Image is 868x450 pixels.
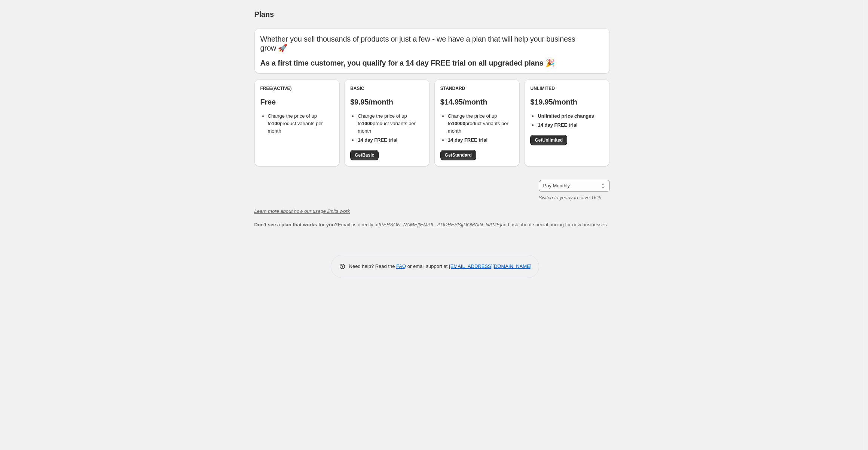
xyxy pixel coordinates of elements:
span: Email us directly at and ask about special pricing for new businesses [254,222,607,227]
span: Change the price of up to product variants per month [268,113,323,134]
p: $19.95/month [530,97,603,106]
a: Learn more about how our usage limits work [254,208,350,214]
b: 14 day FREE trial [538,122,577,128]
b: 1000 [362,121,373,126]
span: Change the price of up to product variants per month [448,113,508,134]
span: Need help? Read the [349,263,397,269]
div: Unlimited [530,85,603,91]
b: 10000 [452,121,465,126]
p: $14.95/month [440,97,514,106]
div: Standard [440,85,514,91]
a: [PERSON_NAME][EMAIL_ADDRESS][DOMAIN_NAME] [379,222,501,227]
b: 14 day FREE trial [358,137,397,143]
span: or email support at [406,263,449,269]
b: 100 [272,121,280,126]
a: GetStandard [440,150,476,160]
b: Don't see a plan that works for you? [254,222,338,227]
div: Free (Active) [260,85,334,91]
a: [EMAIL_ADDRESS][DOMAIN_NAME] [449,263,531,269]
p: $9.95/month [350,97,424,106]
a: GetUnlimited [530,135,567,145]
span: Get Unlimited [535,137,563,143]
a: GetBasic [350,150,379,160]
p: Free [260,97,334,106]
b: As a first time customer, you qualify for a 14 day FREE trial on all upgraded plans 🎉 [260,59,555,67]
span: Get Basic [355,152,374,158]
p: Whether you sell thousands of products or just a few - we have a plan that will help your busines... [260,34,604,52]
span: Plans [254,10,274,18]
span: Get Standard [445,152,472,158]
b: 14 day FREE trial [448,137,488,143]
i: Switch to yearly to save 16% [539,195,601,200]
a: FAQ [396,263,406,269]
div: Basic [350,85,424,91]
span: Change the price of up to product variants per month [358,113,416,134]
b: Unlimited price changes [538,113,594,119]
